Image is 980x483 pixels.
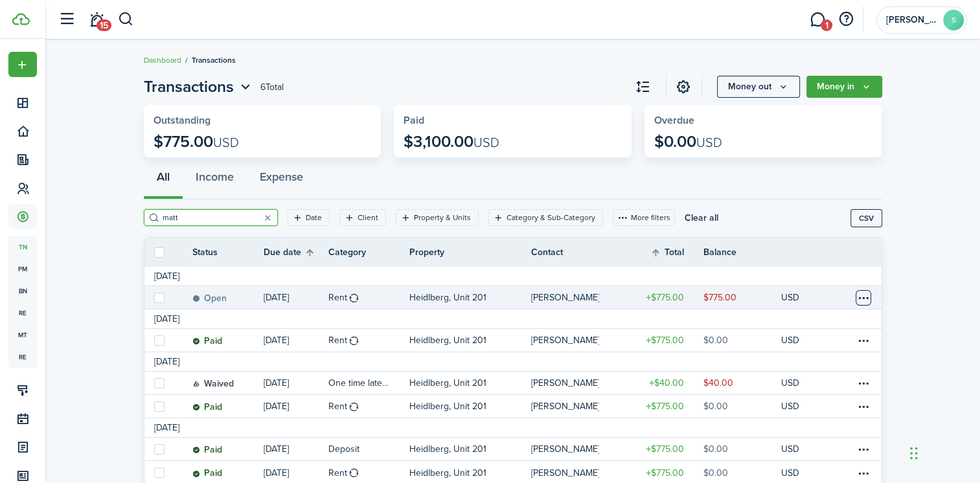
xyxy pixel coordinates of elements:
a: bn [8,280,37,302]
a: [DATE] [264,286,328,309]
p: USD [781,333,799,347]
th: Category [328,245,409,259]
a: $0.00 [703,329,781,352]
a: Paid [192,395,264,418]
filter-tag: Open filter [488,209,603,226]
button: Open menu [806,76,882,98]
input: Search here... [159,212,273,224]
span: Sonja [886,16,938,25]
a: $0.00 [703,438,781,460]
status: Paid [192,336,222,346]
p: Heidlberg, Unit 201 [409,376,486,390]
p: [DATE] [264,376,289,390]
button: More filters [613,209,675,226]
button: Clear all [685,209,718,226]
p: Heidlberg, Unit 201 [409,466,486,480]
status: Open [192,293,227,304]
table-amount-description: $0.00 [703,333,727,347]
th: Property [409,245,531,259]
span: USD [213,133,239,152]
button: Open resource center [835,8,857,30]
th: Sort [650,245,703,260]
td: [DATE] [144,312,189,326]
filter-tag-label: Client [358,212,378,223]
a: $0.00 [703,395,781,418]
iframe: Chat Widget [906,421,971,483]
table-info-title: Rent [328,291,347,304]
p: USD [781,399,799,413]
p: Heidlberg, Unit 201 [409,442,486,456]
button: Open menu [717,76,800,98]
filter-tag-label: Category & Sub-Category [507,212,595,223]
a: Rent [328,329,409,352]
a: Dashboard [144,54,181,66]
table-amount-description: $0.00 [703,399,727,413]
filter-tag: Open filter [288,209,330,226]
a: USD [781,286,816,309]
th: Sort [264,245,328,260]
a: $40.00 [625,372,703,394]
span: Transactions [192,54,236,66]
button: Open menu [144,75,254,98]
a: Rent [328,395,409,418]
status: Paid [192,402,222,412]
p: $775.00 [154,133,239,151]
table-info-title: Rent [328,333,347,347]
a: $775.00 [625,329,703,352]
table-profile-info-text: [PERSON_NAME] [530,444,599,455]
table-amount-title: $775.00 [645,466,683,480]
a: Messaging [805,3,830,36]
a: USD [781,329,816,352]
a: Heidlberg, Unit 201 [409,438,531,460]
p: [DATE] [264,442,289,456]
p: [DATE] [264,399,289,413]
a: [DATE] [264,438,328,460]
a: Heidlberg, Unit 201 [409,286,531,309]
a: re [8,346,37,368]
div: Drag [910,434,918,473]
filter-tag: Open filter [339,209,386,226]
table-profile-info-text: [PERSON_NAME] [530,293,599,303]
a: [DATE] [264,395,328,418]
table-info-title: Deposit [328,442,359,456]
a: $40.00 [703,372,781,394]
header-page-total: 6 Total [260,80,284,94]
widget-stats-title: Overdue [654,115,872,126]
a: USD [781,372,816,394]
span: USD [696,133,722,152]
td: [DATE] [144,355,189,368]
p: USD [781,466,799,480]
p: USD [781,376,799,390]
button: Money out [717,76,800,98]
a: pm [8,258,37,280]
table-amount-title: $775.00 [645,442,683,456]
widget-stats-title: Outstanding [154,115,372,126]
th: Balance [703,245,781,259]
span: USD [473,133,499,152]
a: [PERSON_NAME] [530,395,625,418]
table-profile-info-text: [PERSON_NAME] [530,378,599,388]
button: Income [183,161,247,199]
button: Open sidebar [54,7,79,32]
span: 15 [97,19,111,31]
button: Expense [247,161,316,199]
table-info-title: Rent [328,466,347,480]
button: Money in [806,76,882,98]
a: Open [192,286,264,309]
filter-tag-label: Property & Units [414,212,471,223]
table-info-title: One time late fee [328,376,390,390]
table-profile-info-text: [PERSON_NAME] [530,401,599,412]
p: [DATE] [264,333,289,347]
td: [DATE] [144,269,189,283]
p: Heidlberg, Unit 201 [409,399,486,413]
a: $775.00 [703,286,781,309]
status: Paid [192,445,222,455]
a: Paid [192,329,264,352]
a: USD [781,438,816,460]
p: USD [781,442,799,456]
p: USD [781,291,799,304]
table-amount-title: $775.00 [645,333,683,347]
button: Transactions [144,75,254,98]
